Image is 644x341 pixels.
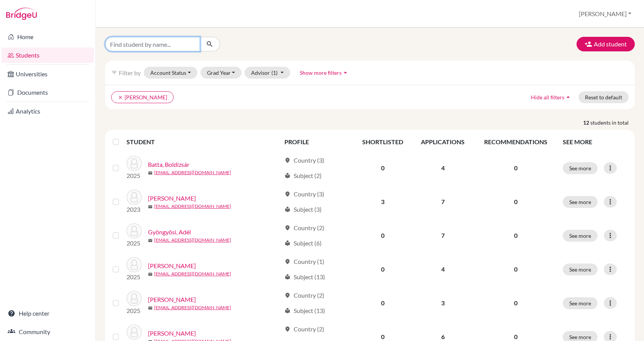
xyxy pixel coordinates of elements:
input: Find student by name... [105,37,200,51]
strong: 12 [583,119,590,127]
div: Subject (6) [284,239,322,248]
a: [EMAIL_ADDRESS][DOMAIN_NAME] [154,203,231,210]
a: Help center [2,306,94,321]
div: Country (3) [284,189,324,199]
a: [EMAIL_ADDRESS][DOMAIN_NAME] [154,270,231,277]
span: (1) [271,69,278,76]
p: 2025 [127,239,142,248]
img: Bridge-U [6,8,37,20]
span: Show more filters [300,69,342,76]
span: students in total [590,119,635,127]
span: Filter by [119,69,141,76]
td: 4 [412,252,474,286]
a: [PERSON_NAME] [148,295,196,304]
p: 2025 [127,272,142,282]
div: Subject (13) [284,306,325,315]
th: RECOMMENDATIONS [474,133,558,151]
button: Hide all filtersarrow_drop_up [524,91,578,103]
img: Klinger, Jakab [127,291,142,306]
button: clear[PERSON_NAME] [111,91,174,103]
div: Subject (2) [284,171,322,180]
button: Grad Year [200,67,242,79]
span: mail [148,238,153,243]
span: mail [148,272,153,277]
p: 2023 [127,205,142,214]
span: location_on [284,326,291,332]
a: [EMAIL_ADDRESS][DOMAIN_NAME] [154,304,231,311]
a: [EMAIL_ADDRESS][DOMAIN_NAME] [154,169,231,176]
img: Gyöngyösi, Adél [127,223,142,239]
td: 0 [353,219,412,252]
img: Kiss, Tamás [127,257,142,272]
div: Country (1) [284,257,324,266]
p: 2025 [127,171,142,180]
p: 2025 [127,306,142,315]
p: 0 [478,197,554,206]
td: 0 [353,151,412,185]
td: 3 [412,286,474,320]
span: location_on [284,225,291,231]
a: Documents [2,85,94,100]
a: Analytics [2,104,94,119]
a: Home [2,29,94,44]
th: STUDENT [127,133,280,151]
a: [PERSON_NAME] [148,261,196,270]
img: Kun, Bertalan [127,325,142,340]
span: local_library [284,173,291,179]
p: 0 [478,163,554,173]
a: Universities [2,66,94,82]
a: [EMAIL_ADDRESS][DOMAIN_NAME] [154,237,231,244]
button: See more [563,196,598,208]
a: Batta, Boldizsár [148,160,189,169]
img: Batta, Boldizsár [127,156,142,171]
a: [PERSON_NAME] [148,194,196,203]
a: Gyöngyösi, Adél [148,227,191,237]
button: See more [563,264,598,275]
a: Students [2,48,94,63]
th: SHORTLISTED [353,133,412,151]
span: mail [148,171,153,175]
i: clear [118,95,123,100]
div: Country (2) [284,325,324,334]
a: [PERSON_NAME] [148,329,196,338]
th: PROFILE [280,133,353,151]
span: mail [148,204,153,209]
button: See more [563,297,598,309]
span: location_on [284,191,291,197]
td: 0 [353,252,412,286]
td: 4 [412,151,474,185]
div: Country (3) [284,156,324,165]
span: local_library [284,240,291,246]
i: filter_list [111,69,117,76]
th: SEE MORE [558,133,632,151]
i: arrow_drop_up [342,69,349,76]
p: 0 [478,298,554,308]
th: APPLICATIONS [412,133,474,151]
button: Reset to default [578,91,629,103]
span: location_on [284,157,291,163]
button: Add student [577,37,635,51]
td: 0 [353,286,412,320]
span: location_on [284,259,291,265]
td: 3 [353,185,412,219]
button: Advisor(1) [245,67,290,79]
p: 0 [478,265,554,274]
span: local_library [284,308,291,314]
button: Show more filtersarrow_drop_up [293,67,356,79]
span: local_library [284,206,291,213]
td: 7 [412,219,474,252]
p: 0 [478,231,554,240]
span: Hide all filters [531,94,564,100]
a: Community [2,324,94,339]
button: See more [563,162,598,174]
i: arrow_drop_up [564,93,572,101]
button: Account Status [144,67,197,79]
button: [PERSON_NAME] [575,7,635,21]
div: Subject (13) [284,272,325,282]
span: local_library [284,274,291,280]
td: 7 [412,185,474,219]
span: mail [148,306,153,310]
img: Bereczki, Levente [127,189,142,205]
div: Country (2) [284,291,324,300]
span: location_on [284,292,291,298]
